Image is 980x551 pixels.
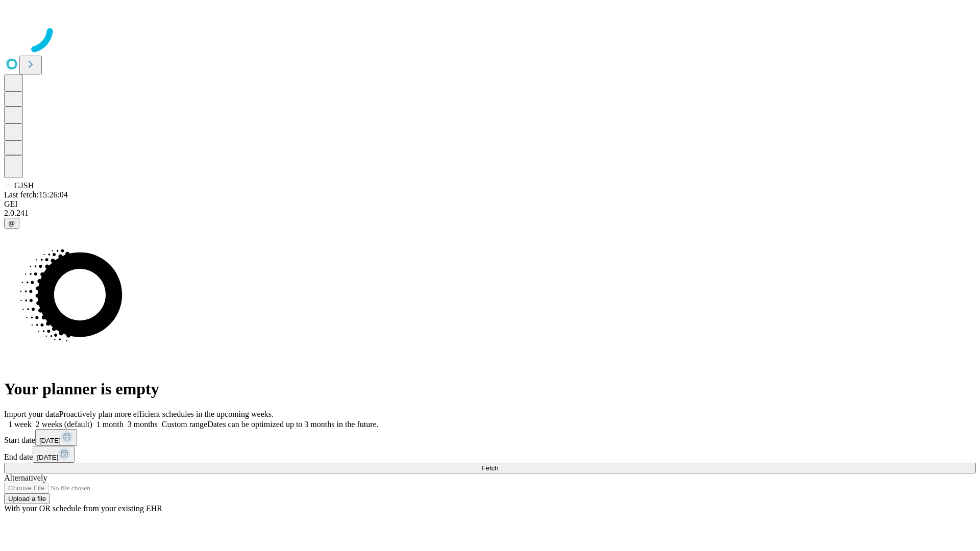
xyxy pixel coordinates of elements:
[39,437,61,444] span: [DATE]
[4,429,976,446] div: Start date
[4,209,976,218] div: 2.0.241
[4,218,19,229] button: @
[4,380,976,398] h1: Your planner is empty
[36,420,92,429] span: 2 weeks (default)
[4,493,50,504] button: Upload a file
[4,463,976,473] button: Fetch
[481,464,498,472] span: Fetch
[4,446,976,463] div: End date
[162,420,207,429] span: Custom range
[8,219,15,227] span: @
[37,454,58,461] span: [DATE]
[4,190,68,199] span: Last fetch: 15:26:04
[8,420,32,429] span: 1 week
[4,410,59,418] span: Import your data
[4,473,47,482] span: Alternatively
[35,429,77,446] button: [DATE]
[128,420,158,429] span: 3 months
[4,199,976,209] div: GEI
[59,410,274,418] span: Proactively plan more efficient schedules in the upcoming weeks.
[96,420,124,429] span: 1 month
[14,181,34,190] span: GJSH
[33,446,75,463] button: [DATE]
[4,504,162,513] span: With your OR schedule from your existing EHR
[207,420,378,429] span: Dates can be optimized up to 3 months in the future.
